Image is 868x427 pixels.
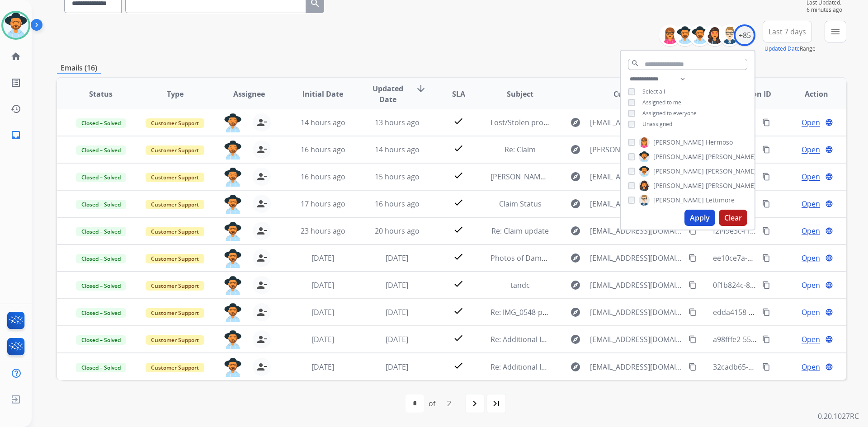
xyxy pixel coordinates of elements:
[10,130,21,141] mat-icon: inbox
[713,280,849,290] span: 0f1b824c-8f80-4ec9-8a4d-55e9d725eec2
[453,143,464,154] mat-icon: check
[570,280,581,291] mat-icon: explore
[802,171,820,182] span: Open
[491,253,554,263] span: Photos of Damage
[224,222,242,241] img: agent-avatar
[76,335,126,345] span: Closed – Solved
[684,210,715,226] button: Apply
[772,78,846,110] th: Action
[301,172,345,182] span: 16 hours ago
[706,138,733,147] span: Hermoso
[642,88,665,95] span: Select all
[375,226,420,236] span: 20 hours ago
[590,144,683,155] span: [PERSON_NAME][EMAIL_ADDRESS][PERSON_NAME][DOMAIN_NAME]
[570,198,581,209] mat-icon: explore
[57,62,101,74] p: Emails (16)
[76,173,126,182] span: Closed – Solved
[825,363,833,371] mat-icon: language
[642,109,697,117] span: Assigned to everyone
[631,59,639,67] mat-icon: search
[825,335,833,343] mat-icon: language
[311,280,334,290] span: [DATE]
[713,226,841,236] span: f2f49e3c-f1fa-46fd-95a5-af72a5431a56
[762,308,770,316] mat-icon: content_copy
[825,173,833,181] mat-icon: language
[762,145,770,154] mat-icon: content_copy
[301,199,345,209] span: 17 hours ago
[167,89,184,99] span: Type
[311,334,334,344] span: [DATE]
[613,89,649,99] span: Customer
[76,254,126,263] span: Closed – Solved
[499,199,542,209] span: Claim Status
[491,307,577,317] span: Re: IMG_0548-preview.pvt
[146,281,204,291] span: Customer Support
[590,334,683,345] span: [EMAIL_ADDRESS][DOMAIN_NAME]
[453,360,464,371] mat-icon: check
[301,117,345,127] span: 14 hours ago
[386,280,408,290] span: [DATE]
[570,171,581,182] mat-icon: explore
[762,335,770,343] mat-icon: content_copy
[453,305,464,316] mat-icon: check
[590,253,683,263] span: [EMAIL_ADDRESS][DOMAIN_NAME]
[491,226,549,236] span: Re: Claim update
[825,200,833,208] mat-icon: language
[256,198,267,209] mat-icon: person_remove
[386,253,408,263] span: [DATE]
[570,307,581,318] mat-icon: explore
[256,225,267,236] mat-icon: person_remove
[689,363,697,371] mat-icon: content_copy
[762,200,770,208] mat-icon: content_copy
[762,363,770,371] mat-icon: content_copy
[706,181,756,190] span: [PERSON_NAME]
[762,281,770,289] mat-icon: content_copy
[452,89,465,99] span: SLA
[386,334,408,344] span: [DATE]
[375,145,420,155] span: 14 hours ago
[256,280,267,291] mat-icon: person_remove
[453,251,464,262] mat-icon: check
[764,45,800,52] button: Updated Date
[491,117,559,127] span: Lost/Stolen product
[825,145,833,154] mat-icon: language
[825,254,833,262] mat-icon: language
[415,83,426,94] mat-icon: arrow_downward
[76,281,126,291] span: Closed – Solved
[510,280,530,290] span: tandc
[769,30,806,33] span: Last 7 days
[256,307,267,318] mat-icon: person_remove
[302,89,343,99] span: Initial Date
[713,362,854,372] span: 32cadb65-9c0d-4b41-bca8-92b6b7ae345b
[689,227,697,235] mat-icon: content_copy
[570,253,581,263] mat-icon: explore
[653,167,704,176] span: [PERSON_NAME]
[713,253,852,263] span: ee10ce7a-d550-405d-b73f-7cc6d6dd2854
[224,141,242,160] img: agent-avatar
[505,145,536,155] span: Re: Claim
[146,145,204,155] span: Customer Support
[224,249,242,268] img: agent-avatar
[453,197,464,208] mat-icon: check
[764,45,816,52] span: Range
[802,361,820,372] span: Open
[802,280,820,291] span: Open
[233,89,265,99] span: Assignee
[689,335,697,343] mat-icon: content_copy
[224,303,242,322] img: agent-avatar
[224,358,242,377] img: agent-avatar
[590,198,683,209] span: [EMAIL_ADDRESS][DOMAIN_NAME]
[802,117,820,128] span: Open
[689,254,697,262] mat-icon: content_copy
[653,138,704,147] span: [PERSON_NAME]
[590,117,683,128] span: [EMAIL_ADDRESS][DOMAIN_NAME]
[256,144,267,155] mat-icon: person_remove
[706,196,735,205] span: Lettimore
[825,308,833,316] mat-icon: language
[570,117,581,128] mat-icon: explore
[653,181,704,190] span: [PERSON_NAME]
[719,210,747,226] button: Clear
[453,116,464,127] mat-icon: check
[825,227,833,235] mat-icon: language
[256,361,267,372] mat-icon: person_remove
